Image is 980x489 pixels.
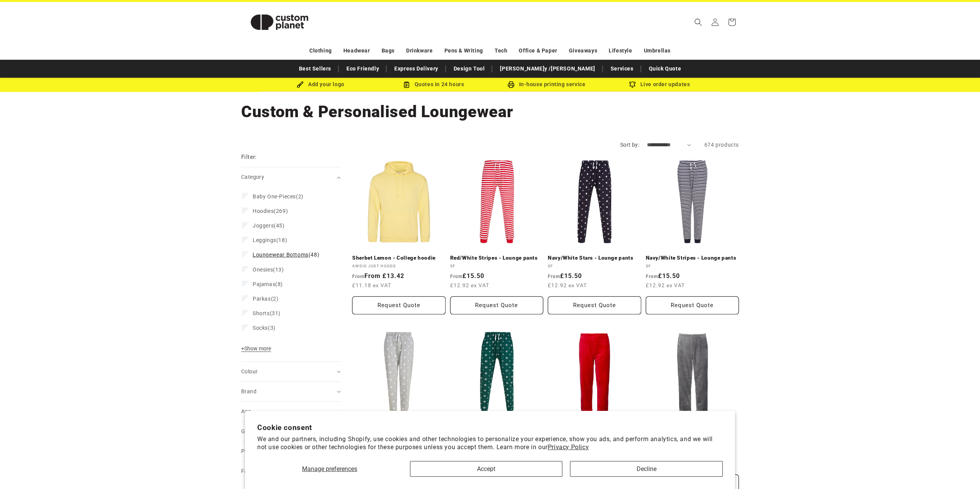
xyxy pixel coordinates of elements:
span: Joggers [253,222,274,229]
button: Manage preferences [257,461,402,477]
span: (45) [253,222,285,229]
div: Live order updates [603,80,716,89]
span: (48) [253,251,319,258]
button: Decline [570,461,723,477]
button: Request Quote [450,296,544,314]
summary: Age (0 selected) [241,402,341,421]
a: Navy/White Stars - Lounge pants [548,255,641,262]
span: Shorts [253,310,270,316]
span: Onesies [253,267,273,273]
div: Quotes in 24 hours [377,80,490,89]
summary: Brand (0 selected) [241,382,341,401]
span: (2) [253,193,304,200]
span: 674 products [704,142,739,148]
a: Giveaways [569,44,597,57]
a: Red/White Stripes - Lounge pants [450,255,544,262]
span: Pajamas [253,281,275,287]
a: Best Sellers [295,62,335,75]
img: Order updates [629,81,636,88]
a: Lifestyle [609,44,632,57]
a: Headwear [343,44,370,57]
span: Loungewear Bottoms [253,252,309,258]
img: In-house printing [508,81,514,88]
button: Show more [241,345,273,356]
span: Price [241,448,254,454]
div: Add your logo [264,80,377,89]
summary: Colour (0 selected) [241,362,341,381]
a: Pens & Writing [444,44,483,57]
span: + [241,345,244,352]
span: Socks [253,325,268,331]
span: Age [241,408,251,414]
span: Colour [241,368,258,375]
a: [PERSON_NAME]y /[PERSON_NAME] [496,62,599,75]
span: (8) [253,281,283,288]
summary: Search [690,14,707,31]
iframe: Chat Widget [849,406,980,489]
a: Tech [495,44,507,57]
button: Accept [410,461,563,477]
a: Privacy Policy [548,443,589,451]
a: Custom Planet [238,2,321,42]
span: Leggings [253,237,276,243]
summary: Fabric (0 selected) [241,461,341,481]
summary: Gender (0 selected) [241,422,341,441]
img: Order Updates Icon [403,81,410,88]
span: (18) [253,237,287,244]
a: Express Delivery [390,62,442,75]
span: (269) [253,208,288,214]
a: Office & Paper [519,44,557,57]
a: Sherbet Lemon - College hoodie [352,255,446,262]
span: Baby One-Pieces [253,193,296,200]
span: Manage preferences [302,465,357,473]
h2: Filter: [241,153,257,162]
a: Bags [382,44,395,57]
img: Brush Icon [297,81,304,88]
span: Category [241,174,264,180]
a: Clothing [309,44,332,57]
span: Hoodies [253,208,274,214]
h2: Cookie consent [257,423,723,432]
span: Gender [241,428,259,434]
summary: Price [241,442,341,461]
button: Request Quote [352,296,446,314]
div: In-house printing service [490,80,603,89]
a: Navy/White Stripes - Lounge pants [646,255,739,262]
span: (13) [253,266,284,273]
button: Request Quote [646,296,739,314]
label: Sort by: [620,142,639,148]
img: Custom Planet [241,5,318,39]
summary: Category (0 selected) [241,167,341,187]
a: Umbrellas [644,44,671,57]
a: Drinkware [406,44,433,57]
a: Eco Friendly [343,62,383,75]
a: Quick Quote [645,62,685,75]
a: Design Tool [450,62,489,75]
span: Parkas [253,296,271,302]
a: Services [607,62,637,75]
span: (31) [253,310,281,317]
p: We and our partners, including Shopify, use cookies and other technologies to personalize your ex... [257,435,723,451]
span: (2) [253,295,278,302]
span: (3) [253,324,276,331]
button: Request Quote [548,296,641,314]
span: Brand [241,388,256,394]
h1: Custom & Personalised Loungewear [241,101,739,122]
span: Show more [241,345,271,352]
span: Fabric [241,468,257,474]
